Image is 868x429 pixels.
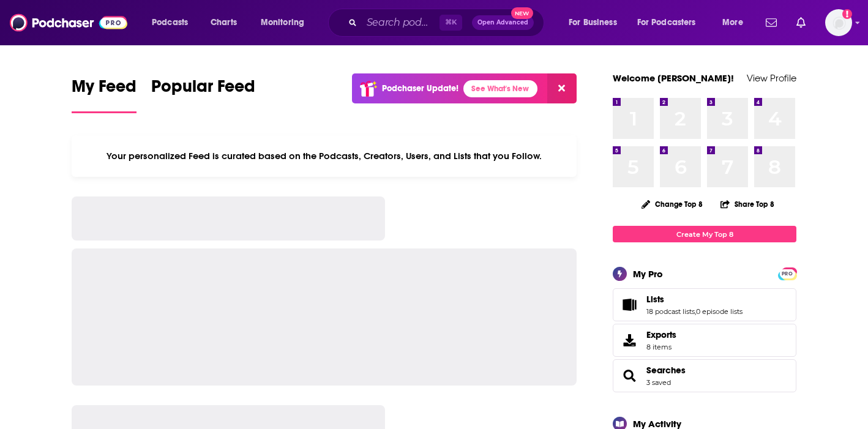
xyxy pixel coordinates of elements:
[646,294,664,305] span: Lists
[613,226,796,242] a: Create My Top 8
[825,9,852,36] button: Show profile menu
[842,9,852,19] svg: Add a profile image
[747,72,796,84] a: View Profile
[252,13,320,32] button: open menu
[646,378,671,387] a: 3 saved
[617,296,642,313] a: Lists
[261,14,304,31] span: Monitoring
[634,196,710,212] button: Change Top 8
[646,343,676,351] span: 8 items
[714,13,758,32] button: open menu
[617,367,642,384] a: Searches
[637,14,696,31] span: For Podcasters
[72,76,137,104] span: My Feed
[646,329,676,340] span: Exports
[825,9,852,36] img: User Profile
[143,13,204,32] button: open menu
[613,359,796,392] span: Searches
[722,14,743,31] span: More
[646,294,743,305] a: Lists
[780,269,795,278] a: PRO
[629,13,714,32] button: open menu
[362,13,440,32] input: Search podcasts, credits, & more...
[382,83,458,94] p: Podchaser Update!
[696,307,743,316] a: 0 episode lists
[780,269,795,278] span: PRO
[720,192,775,216] button: Share Top 8
[72,76,137,113] a: My Feed
[203,13,244,32] a: Charts
[646,307,695,316] a: 18 podcast lists
[463,80,537,97] a: See What's New
[569,14,617,31] span: For Business
[340,9,556,37] div: Search podcasts, credits, & more...
[791,12,810,33] a: Show notifications dropdown
[477,20,528,26] span: Open Advanced
[617,332,642,349] span: Exports
[151,76,255,104] span: Popular Feed
[211,14,237,31] span: Charts
[72,135,577,177] div: Your personalized Feed is curated based on the Podcasts, Creators, Users, and Lists that you Follow.
[633,268,663,280] div: My Pro
[613,324,796,357] a: Exports
[10,11,127,34] img: Podchaser - Follow, Share and Rate Podcasts
[151,76,255,113] a: Popular Feed
[613,288,796,321] span: Lists
[511,7,533,19] span: New
[761,12,782,33] a: Show notifications dropdown
[646,365,686,376] a: Searches
[560,13,632,32] button: open menu
[440,15,462,31] span: ⌘ K
[825,9,852,36] span: Logged in as megcassidy
[613,72,734,84] a: Welcome [PERSON_NAME]!
[152,14,188,31] span: Podcasts
[695,307,696,316] span: ,
[472,15,534,30] button: Open AdvancedNew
